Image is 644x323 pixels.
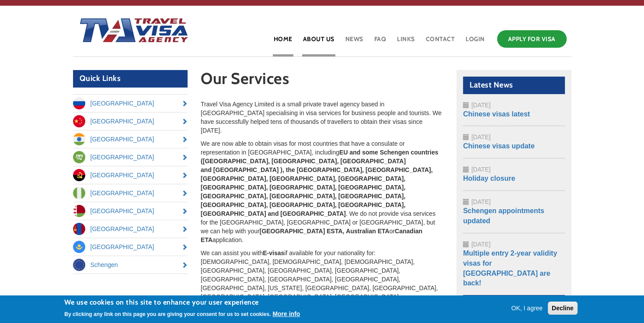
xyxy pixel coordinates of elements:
[471,102,491,109] span: [DATE]
[346,228,389,235] strong: Australian ETA
[201,139,443,244] p: We are now able to obtain visas for most countries that have a consulate or representation in [GE...
[463,110,530,118] a: Chinese visas latest
[73,238,188,256] a: [GEOGRAPHIC_DATA]
[345,28,364,56] a: News
[73,9,189,53] img: Home
[201,100,443,135] p: Travel Visa Agency Limited is a small private travel agency based in [GEOGRAPHIC_DATA] specialisi...
[73,184,188,202] a: [GEOGRAPHIC_DATA]
[273,28,293,56] a: Home
[263,249,284,256] strong: E-visas
[64,311,271,317] p: By clicking any link on this page you are giving your consent for us to set cookies.
[463,142,535,150] a: Chinese visas update
[471,166,491,173] span: [DATE]
[497,30,567,48] a: Apply for Visa
[201,70,443,91] h1: Our Services
[471,133,491,140] span: [DATE]
[272,309,300,318] button: More info
[425,28,456,56] a: Contact
[548,302,578,315] button: Decline
[73,112,188,130] a: [GEOGRAPHIC_DATA]
[463,175,515,182] a: Holiday closure
[463,77,565,94] h2: Latest News
[260,228,325,235] strong: [GEOGRAPHIC_DATA]
[463,207,544,225] a: Schengen appointments updated
[373,28,387,56] a: FAQ
[396,28,416,56] a: Links
[73,202,188,220] a: [GEOGRAPHIC_DATA]
[465,28,486,56] a: Login
[73,166,188,184] a: [GEOGRAPHIC_DATA]
[463,249,557,287] a: Multiple entry 2-year validity visas for [GEOGRAPHIC_DATA] are back!
[508,304,546,312] button: OK, I agree
[73,220,188,238] a: [GEOGRAPHIC_DATA]
[64,298,300,307] h2: We use cookies on this site to enhance your user experience
[302,28,335,56] a: About Us
[471,198,491,205] span: [DATE]
[73,130,188,148] a: [GEOGRAPHIC_DATA]
[327,228,344,235] strong: ESTA,
[73,256,188,274] a: Schengen
[73,148,188,166] a: [GEOGRAPHIC_DATA]
[471,241,491,248] span: [DATE]
[73,95,188,112] a: [GEOGRAPHIC_DATA]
